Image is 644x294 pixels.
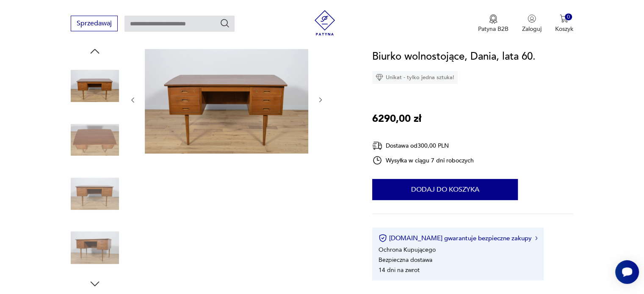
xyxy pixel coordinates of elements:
[478,14,509,33] a: Ikona medaluPatyna B2B
[522,14,542,33] button: Zaloguj
[372,111,421,127] p: 6290,00 zł
[372,140,382,151] img: Ikona dostawy
[71,170,119,218] img: Zdjęcie produktu Biurko wolnostojące, Dania, lata 60.
[372,140,474,151] div: Dostawa od 300,00 PLN
[372,179,518,200] button: Dodaj do koszyka
[522,25,542,33] p: Zaloguj
[372,49,536,65] h1: Biurko wolnostojące, Dania, lata 60.
[71,62,119,110] img: Zdjęcie produktu Biurko wolnostojące, Dania, lata 60.
[478,25,509,33] p: Patyna B2B
[528,14,536,23] img: Ikonka użytkownika
[379,234,537,242] button: [DOMAIN_NAME] gwarantuje bezpieczne zakupy
[71,16,118,31] button: Sprzedawaj
[379,256,432,264] li: Bezpieczna dostawa
[372,155,474,165] div: Wysyłka w ciągu 7 dni roboczych
[71,21,118,27] a: Sprzedawaj
[489,14,498,24] img: Ikona medalu
[560,14,568,23] img: Ikona koszyka
[145,45,308,154] img: Zdjęcie produktu Biurko wolnostojące, Dania, lata 60.
[379,234,387,242] img: Ikona certyfikatu
[71,224,119,272] img: Zdjęcie produktu Biurko wolnostojące, Dania, lata 60.
[220,18,230,28] button: Szukaj
[312,10,337,36] img: Patyna - sklep z meblami i dekoracjami vintage
[555,14,573,33] button: 0Koszyk
[565,14,572,21] div: 0
[372,71,458,84] div: Unikat - tylko jedna sztuka!
[478,14,509,33] button: Patyna B2B
[379,246,436,254] li: Ochrona Kupującego
[535,236,538,240] img: Ikona strzałki w prawo
[615,260,639,284] iframe: Smartsupp widget button
[71,116,119,164] img: Zdjęcie produktu Biurko wolnostojące, Dania, lata 60.
[379,266,420,274] li: 14 dni na zwrot
[376,74,383,81] img: Ikona diamentu
[555,25,573,33] p: Koszyk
